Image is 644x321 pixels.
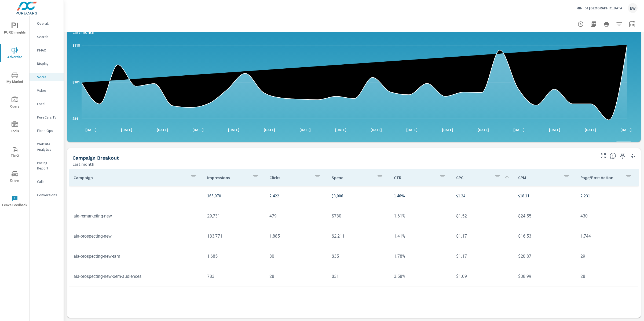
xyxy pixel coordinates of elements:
td: aia-prospecting-new [69,229,203,243]
div: Fixed Ops [30,127,64,135]
p: Impressions [207,175,248,180]
td: 1.78% [390,249,452,263]
p: Campaign [74,175,186,180]
button: Apply Filters [614,19,625,29]
button: Make Fullscreen [599,152,608,160]
td: 1.41% [390,229,452,243]
div: Overall [30,19,64,27]
p: CTR [394,175,435,180]
span: My Market [2,72,28,85]
button: "Export Report to PDF" [588,19,599,29]
p: Local [37,101,59,106]
p: [DATE] [296,127,314,132]
p: Website Analytics [37,141,59,152]
td: 1,885 [265,229,327,243]
span: This is a summary of Social performance results by campaign. Each column can be sorted. [610,153,616,159]
p: 2,422 [269,193,323,199]
p: [DATE] [224,127,243,132]
p: 1.46% [394,193,448,199]
text: $84 [72,117,78,121]
td: 1,744 [576,229,638,243]
td: $730 [327,209,390,223]
td: $38.99 [514,270,576,283]
p: [DATE] [438,127,457,132]
p: Calls [37,179,59,184]
p: PureCars TV [37,115,59,120]
td: 783 [203,270,265,283]
td: $1.52 [452,209,514,223]
p: Last month [72,161,94,167]
td: 28 [265,270,327,283]
td: 1.61% [390,209,452,223]
td: $35 [327,249,390,263]
p: [DATE] [474,127,493,132]
p: Spend [332,175,372,180]
div: Video [30,86,64,94]
div: Local [30,100,64,108]
p: Fixed Ops [37,128,59,133]
td: 430 [576,209,638,223]
td: $1.17 [452,229,514,243]
div: Display [30,60,64,68]
p: [DATE] [331,127,350,132]
p: PMAX [37,47,59,53]
p: Page/Post Action [580,175,621,180]
p: [DATE] [402,127,421,132]
div: PMAX [30,46,64,54]
p: Video [37,88,59,93]
td: 3.58% [390,270,452,283]
span: Tools [2,121,28,134]
p: [DATE] [117,127,136,132]
td: 30 [265,249,327,263]
p: 2,231 [580,193,634,199]
span: Advertise [2,47,28,60]
p: Last month [72,29,94,35]
p: Search [37,34,59,39]
p: [DATE] [617,127,635,132]
div: PureCars TV [30,113,64,121]
div: Calls [30,178,64,186]
p: 165,970 [207,193,261,199]
td: $1.09 [452,270,514,283]
p: [DATE] [545,127,564,132]
span: Save this to your personalized report [618,152,627,160]
text: $118 [72,44,80,47]
p: CPC [456,175,491,180]
td: 1,685 [203,249,265,263]
p: [DATE] [510,127,528,132]
td: aia-prospecting-new-tam [69,249,203,263]
span: PURE Insights [2,23,28,36]
p: MINI of [GEOGRAPHIC_DATA] [576,6,624,10]
span: Leave Feedback [2,195,28,208]
td: $20.87 [514,249,576,263]
p: [DATE] [260,127,279,132]
div: Conversions [30,191,64,199]
td: aia-prospecting-new-oem-audiences [69,270,203,283]
span: Driver [2,171,28,184]
div: EW [628,3,638,13]
span: Tier2 [2,146,28,159]
p: [DATE] [581,127,600,132]
p: [DATE] [367,127,386,132]
td: $2,211 [327,229,390,243]
td: $1.17 [452,249,514,263]
td: 29 [576,249,638,263]
div: Search [30,33,64,41]
p: Social [37,74,59,80]
p: [DATE] [189,127,207,132]
div: Website Analytics [30,140,64,153]
div: Social [30,73,64,81]
td: $31 [327,270,390,283]
p: Clicks [269,175,310,180]
p: $1.24 [456,193,510,199]
td: aia-remarketing-new [69,209,203,223]
button: Minimize Widget [629,152,638,160]
p: Conversions [37,192,59,198]
td: $24.55 [514,209,576,223]
p: $18.11 [518,193,572,199]
p: Overall [37,21,59,26]
td: 133,771 [203,229,265,243]
td: $16.53 [514,229,576,243]
h5: Campaign Breakout [72,155,119,161]
span: Query [2,97,28,110]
